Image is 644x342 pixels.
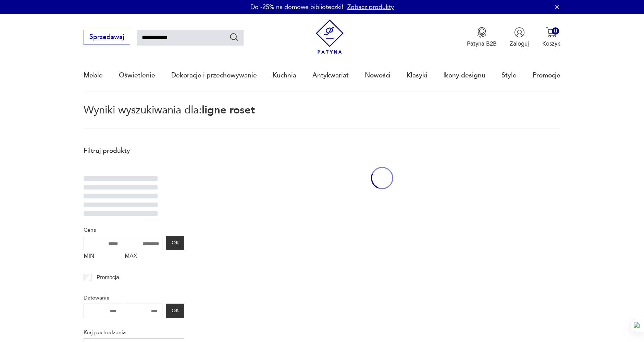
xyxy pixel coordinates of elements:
[84,146,184,155] p: Filtruj produkty
[312,60,349,91] a: Antykwariat
[84,60,103,91] a: Meble
[407,60,428,91] a: Klasyki
[510,40,529,48] p: Zaloguj
[125,250,162,263] label: MAX
[229,32,239,42] button: Szukaj
[552,27,559,35] div: 0
[84,293,184,302] p: Datowanie
[476,27,487,38] img: Ikona medalu
[501,60,517,91] a: Style
[84,328,184,337] p: Kraj pochodzenia
[171,60,257,91] a: Dekoracje i przechowywanie
[347,3,394,11] a: Zobacz produkty
[202,103,255,117] span: ligne roset
[371,142,393,214] div: oval-loading
[467,40,497,48] p: Patyna B2B
[312,20,347,54] img: Patyna - sklep z meblami i dekoracjami vintage
[84,35,130,40] a: Sprzedawaj
[84,225,184,234] p: Cena
[542,40,560,48] p: Koszyk
[467,27,497,48] a: Ikona medaluPatyna B2B
[533,60,560,91] a: Promocje
[365,60,391,91] a: Nowości
[273,60,296,91] a: Kuchnia
[84,105,560,129] p: Wyniki wyszukiwania dla:
[166,236,184,250] button: OK
[467,27,497,48] button: Patyna B2B
[514,27,525,38] img: Ikonka użytkownika
[250,3,343,11] p: Do -25% na domowe biblioteczki!
[546,27,557,38] img: Ikona koszyka
[510,27,529,48] button: Zaloguj
[542,27,560,48] button: 0Koszyk
[97,273,119,282] p: Promocja
[84,250,121,263] label: MIN
[84,30,130,45] button: Sprzedawaj
[443,60,485,91] a: Ikony designu
[166,304,184,318] button: OK
[119,60,155,91] a: Oświetlenie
